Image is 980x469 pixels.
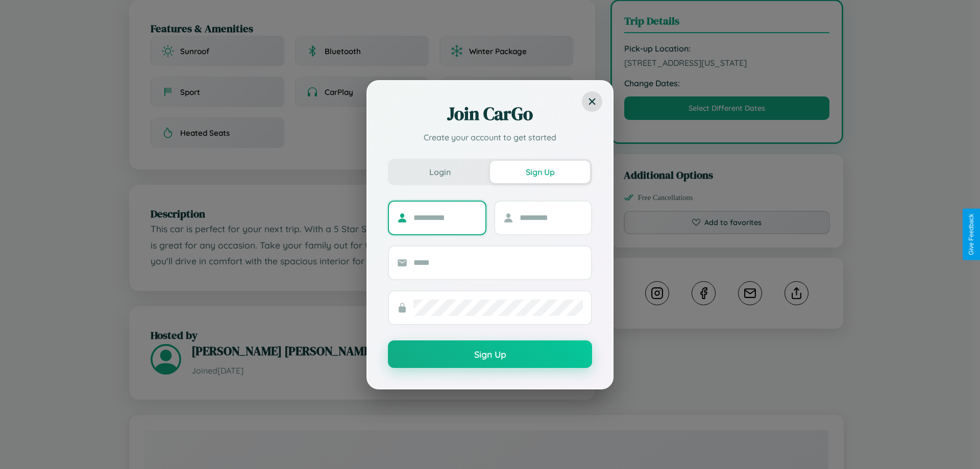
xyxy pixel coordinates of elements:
[388,102,592,126] h2: Join CarGo
[388,131,592,143] p: Create your account to get started
[388,340,592,368] button: Sign Up
[968,214,975,255] div: Give Feedback
[390,161,490,183] button: Login
[490,161,590,183] button: Sign Up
